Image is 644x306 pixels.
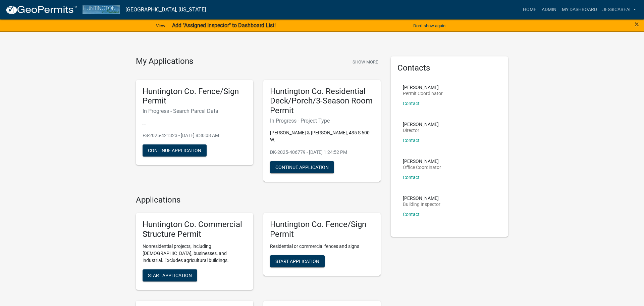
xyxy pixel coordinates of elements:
button: Start Application [270,255,325,267]
h5: Contacts [397,63,501,73]
h6: In Progress - Search Parcel Data [143,108,247,114]
strong: Add "Assigned Inspector" to Dashboard List! [172,22,276,29]
a: Home [520,3,539,16]
p: Permit Coordinator [403,91,443,96]
span: Start Application [148,273,192,278]
h5: Huntington Co. Residential Deck/Porch/3-Season Room Permit [270,87,374,116]
p: , , [143,120,247,127]
h5: Huntington Co. Fence/Sign Permit [143,87,247,106]
a: Contact [403,175,420,180]
button: Start Application [143,269,197,281]
a: Contact [403,101,420,106]
button: Don't show again [411,20,448,31]
p: Nonresidential projects, including [DEMOGRAPHIC_DATA], businesses, and industrial. Excludes agric... [143,243,247,264]
a: JessicaBeal [600,3,639,16]
h4: Applications [136,195,381,205]
a: My Dashboard [559,3,600,16]
p: Director [403,128,439,133]
span: × [635,19,639,29]
a: Admin [539,3,559,16]
span: Start Application [275,259,319,264]
a: Contact [403,138,420,143]
p: Office Coordinator [403,165,441,170]
h5: Huntington Co. Fence/Sign Permit [270,220,374,239]
button: Show More [350,56,381,68]
h5: Huntington Co. Commercial Structure Permit [143,220,247,239]
p: DK-2025-406779 - [DATE] 1:24:52 PM [270,149,374,156]
a: [GEOGRAPHIC_DATA], [US_STATE] [125,4,206,15]
button: Close [635,20,639,28]
p: [PERSON_NAME] & [PERSON_NAME], 435 S 600 W, [270,129,374,143]
p: [PERSON_NAME] [403,196,440,201]
h6: In Progress - Project Type [270,118,374,124]
p: [PERSON_NAME] [403,159,441,164]
p: Building Inspector [403,202,440,207]
p: FS-2025-421323 - [DATE] 8:30:08 AM [143,132,247,139]
p: Residential or commercial fences and signs [270,243,374,250]
a: View [153,20,168,31]
button: Continue Application [143,144,207,157]
h4: My Applications [136,56,193,67]
p: [PERSON_NAME] [403,122,439,127]
button: Continue Application [270,161,334,173]
a: Contact [403,212,420,217]
img: Huntington County, Indiana [83,5,120,14]
p: [PERSON_NAME] [403,85,443,90]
